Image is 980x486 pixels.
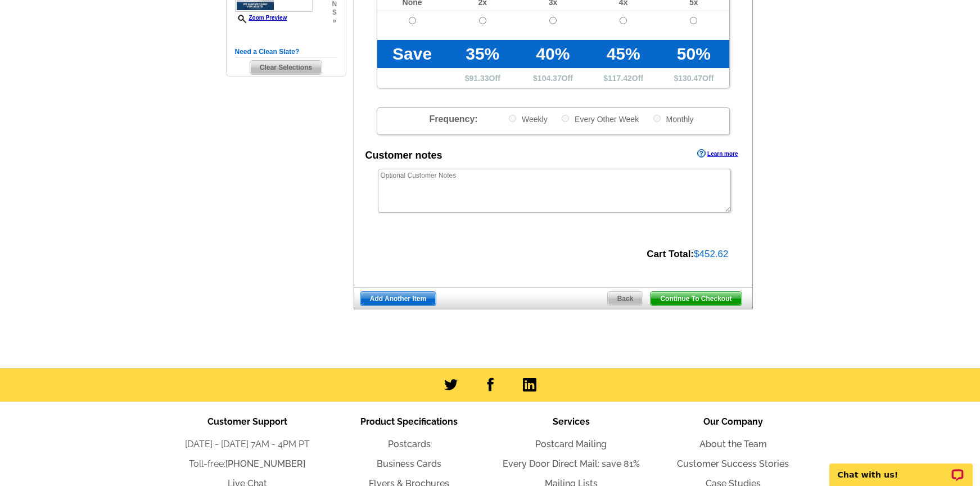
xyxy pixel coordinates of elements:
[608,74,632,83] span: 117.42
[509,115,516,122] input: Weekly
[647,249,694,259] strong: Cart Total:
[388,439,431,449] a: Postcards
[678,74,702,83] span: 130.47
[658,68,729,88] td: $ Off
[166,438,328,451] li: [DATE] - [DATE] 7AM - 4PM PT
[677,458,789,469] a: Customer Success Stories
[225,458,305,469] a: [PHONE_NUMBER]
[429,114,477,124] span: Frequency:
[469,74,489,83] span: 91.33
[538,74,562,83] span: 104.37
[588,68,658,88] td: $ Off
[652,114,694,124] label: Monthly
[166,457,328,471] li: Toll-free:
[235,15,287,21] a: Zoom Preview
[697,149,738,158] a: Learn more
[822,451,980,486] iframe: LiveChat chat widget
[503,458,640,469] a: Every Door Direct Mail: save 81%
[651,292,741,305] span: Continue To Checkout
[653,115,661,122] input: Monthly
[588,40,658,68] td: 45%
[553,416,590,427] span: Services
[608,292,643,305] span: Back
[332,8,337,17] span: s
[448,68,518,88] td: $ Off
[448,40,518,68] td: 35%
[694,249,728,259] span: $452.62
[207,416,287,427] span: Customer Support
[360,291,436,306] a: Add Another Item
[535,439,607,449] a: Postcard Mailing
[703,416,763,427] span: Our Company
[360,292,436,305] span: Add Another Item
[235,47,337,57] h5: Need a Clean Slate?
[699,439,767,449] a: About the Team
[518,68,588,88] td: $ Off
[360,416,458,427] span: Product Specifications
[365,148,442,163] div: Customer notes
[508,114,548,124] label: Weekly
[518,40,588,68] td: 40%
[658,40,729,68] td: 50%
[561,114,639,124] label: Every Other Week
[332,17,337,25] span: »
[250,61,322,74] span: Clear Selections
[377,40,448,68] td: Save
[377,458,441,469] a: Business Cards
[607,291,644,306] a: Back
[562,115,569,122] input: Every Other Week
